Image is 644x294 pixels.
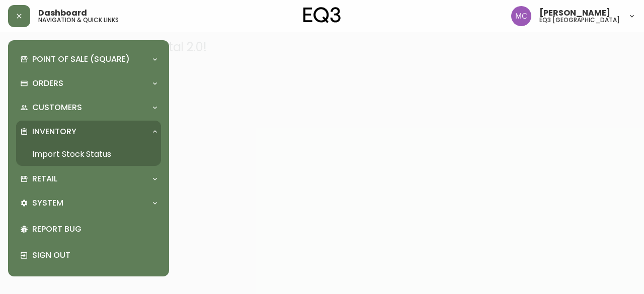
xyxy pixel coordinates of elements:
[303,7,341,23] img: logo
[32,224,157,235] p: Report Bug
[32,250,157,261] p: Sign Out
[16,192,161,214] div: System
[511,6,531,26] img: 6dbdb61c5655a9a555815750a11666cc
[16,216,161,242] div: Report Bug
[32,78,63,89] p: Orders
[539,17,620,23] h5: eq3 [GEOGRAPHIC_DATA]
[32,54,130,65] p: Point of Sale (Square)
[32,102,82,113] p: Customers
[38,9,87,17] span: Dashboard
[32,173,57,184] p: Retail
[16,72,161,94] div: Orders
[16,242,161,268] div: Sign Out
[16,96,161,119] div: Customers
[16,121,161,143] div: Inventory
[16,168,161,190] div: Retail
[539,9,610,17] span: [PERSON_NAME]
[32,126,76,137] p: Inventory
[32,198,63,209] p: System
[16,48,161,70] div: Point of Sale (Square)
[38,17,119,23] h5: navigation & quick links
[16,143,161,166] a: Import Stock Status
